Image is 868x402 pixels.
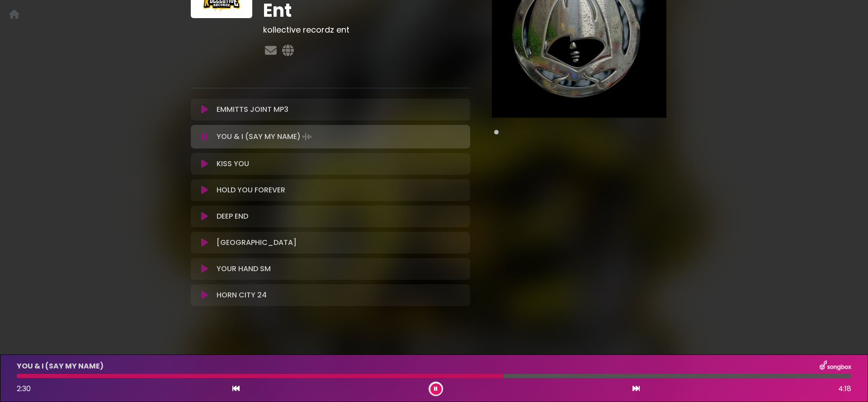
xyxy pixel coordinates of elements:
img: waveform4.gif [301,130,313,143]
p: HORN CITY 24 [217,290,267,301]
h3: kollective recordz ent [263,25,470,35]
p: YOU & I (SAY MY NAME) [217,130,313,143]
p: [GEOGRAPHIC_DATA] [217,237,297,248]
p: HOLD YOU FOREVER [217,185,285,196]
p: YOUR HAND SM [217,263,271,274]
p: KISS YOU [217,158,249,169]
p: DEEP END [217,211,248,222]
p: EMMITTS JOINT MP3 [217,104,288,115]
